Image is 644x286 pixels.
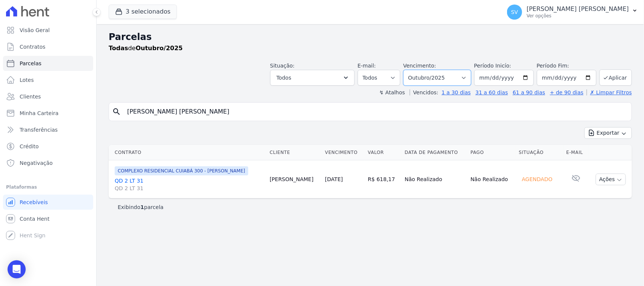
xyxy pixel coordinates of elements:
p: [PERSON_NAME] [PERSON_NAME] [527,5,629,13]
th: Vencimento [322,145,365,160]
a: Lotes [3,72,93,88]
label: Período Inicío: [474,63,511,69]
a: Transferências [3,122,93,137]
a: Contratos [3,39,93,54]
label: E-mail: [358,63,376,69]
span: Todos [277,73,291,82]
span: Clientes [20,93,41,100]
a: + de 90 dias [550,89,584,95]
button: Aplicar [599,69,632,86]
a: Negativação [3,155,93,171]
span: QD 2 LT 31 [115,185,264,192]
a: [DATE] [325,176,343,182]
button: 3 selecionados [109,5,177,19]
span: Recebíveis [20,198,48,206]
th: Contrato [109,145,267,160]
span: Conta Hent [20,215,49,223]
span: Visão Geral [20,26,50,34]
a: Clientes [3,89,93,104]
td: R$ 618,17 [365,160,402,198]
a: Recebíveis [3,195,93,210]
th: Cliente [267,145,322,160]
th: Situação [516,145,563,160]
button: Ações [596,174,626,185]
div: Open Intercom Messenger [8,260,26,278]
th: Pago [467,145,516,160]
th: Valor [365,145,402,160]
span: Parcelas [20,60,41,67]
label: Vencidos: [410,89,438,95]
td: Não Realizado [467,160,516,198]
button: Exportar [584,127,632,139]
button: SV [PERSON_NAME] [PERSON_NAME] Ver opções [501,2,644,23]
h2: Parcelas [109,30,632,44]
a: Crédito [3,139,93,154]
strong: Outubro/2025 [136,45,183,52]
button: Todos [270,70,355,86]
a: Conta Hent [3,211,93,226]
label: Vencimento: [403,63,436,69]
span: Negativação [20,159,53,167]
label: ↯ Atalhos [379,89,405,95]
th: E-mail [563,145,589,160]
a: Parcelas [3,56,93,71]
a: ✗ Limpar Filtros [587,89,632,95]
span: SV [511,9,518,15]
th: Data de Pagamento [402,145,467,160]
label: Período Fim: [537,62,596,70]
label: Situação: [270,63,295,69]
a: Minha Carteira [3,106,93,121]
div: Agendado [519,174,555,185]
a: 61 a 90 dias [513,89,545,95]
span: Crédito [20,143,39,150]
span: Lotes [20,76,34,84]
a: 1 a 30 dias [442,89,471,95]
span: Minha Carteira [20,109,58,117]
p: Exibindo parcela [118,203,164,211]
span: Transferências [20,126,58,134]
span: Contratos [20,43,45,51]
a: 31 a 60 dias [475,89,508,95]
div: Plataformas [6,183,90,192]
td: [PERSON_NAME] [267,160,322,198]
b: 1 [140,204,144,210]
span: COMPLEXO RESIDENCIAL CUIABÁ 300 - [PERSON_NAME] [115,166,248,175]
a: Visão Geral [3,23,93,38]
i: search [112,107,121,116]
p: Ver opções [527,13,629,19]
a: QD 2 LT 31QD 2 LT 31 [115,177,264,192]
strong: Todas [109,45,128,52]
td: Não Realizado [402,160,467,198]
p: de [109,44,183,53]
input: Buscar por nome do lote ou do cliente [123,104,629,119]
